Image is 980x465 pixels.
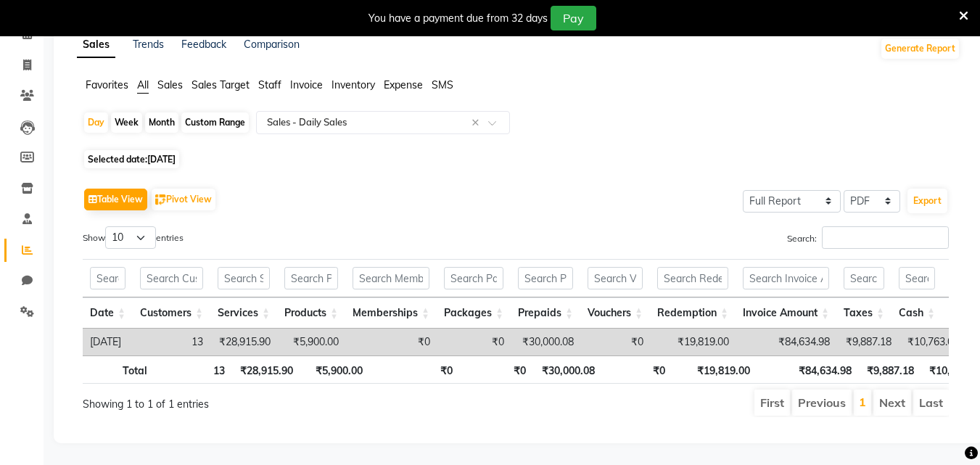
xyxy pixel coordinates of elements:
th: ₹30,000.08 [533,355,602,384]
th: Cash: activate to sort column ascending [892,297,942,329]
input: Search Products [284,267,338,289]
span: Expense [384,78,423,91]
a: Comparison [244,38,300,51]
label: Search: [787,226,949,249]
input: Search Memberships [353,267,429,289]
td: ₹9,887.18 [837,329,899,355]
th: ₹9,887.18 [859,355,921,384]
span: Selected date: [84,150,179,168]
th: ₹0 [602,355,672,384]
div: Showing 1 to 1 of 1 entries [83,388,431,412]
button: Generate Report [881,38,959,59]
input: Search Vouchers [588,267,643,289]
th: ₹0 [460,355,533,384]
th: Taxes: activate to sort column ascending [836,297,892,329]
input: Search Date [90,267,125,289]
th: ₹19,819.00 [672,355,757,384]
div: Month [145,112,178,133]
th: Products: activate to sort column ascending [277,297,345,329]
span: Favorites [86,78,128,91]
td: ₹0 [346,329,437,355]
input: Search Invoice Amount [743,267,829,289]
input: Search Prepaids [518,267,573,289]
input: Search Services [218,267,270,289]
div: Day [84,112,108,133]
span: Staff [258,78,281,91]
td: 13 [133,329,210,355]
th: ₹84,634.98 [757,355,859,384]
button: Pay [551,6,596,30]
th: Services: activate to sort column ascending [210,297,277,329]
input: Search Cash [899,267,935,289]
a: 1 [859,395,866,409]
a: Trends [133,38,164,51]
th: ₹0 [370,355,461,384]
td: ₹19,819.00 [651,329,736,355]
span: [DATE] [147,154,176,165]
div: Week [111,112,142,133]
td: [DATE] [83,329,133,355]
input: Search: [822,226,949,249]
img: pivot.png [155,194,166,205]
td: ₹10,763.00 [899,329,966,355]
span: Invoice [290,78,323,91]
td: ₹0 [581,329,651,355]
th: Vouchers: activate to sort column ascending [580,297,650,329]
span: All [137,78,149,91]
th: ₹5,900.00 [300,355,369,384]
span: Sales Target [192,78,250,91]
th: Invoice Amount: activate to sort column ascending [736,297,836,329]
th: Prepaids: activate to sort column ascending [511,297,580,329]
td: ₹30,000.08 [511,329,581,355]
button: Export [907,189,947,213]
th: Memberships: activate to sort column ascending [345,297,437,329]
div: Custom Range [181,112,249,133]
select: Showentries [105,226,156,249]
input: Search Customers [140,267,203,289]
th: Redemption: activate to sort column ascending [650,297,736,329]
th: Date: activate to sort column ascending [83,297,133,329]
a: Sales [77,32,115,58]
span: SMS [432,78,453,91]
th: 13 [155,355,232,384]
td: ₹84,634.98 [736,329,837,355]
div: You have a payment due from 32 days [368,11,548,26]
input: Search Redemption [657,267,728,289]
th: Packages: activate to sort column ascending [437,297,511,329]
input: Search Taxes [844,267,884,289]
input: Search Packages [444,267,503,289]
td: ₹28,915.90 [210,329,278,355]
span: Clear all [472,115,484,131]
td: ₹0 [437,329,511,355]
span: Inventory [332,78,375,91]
span: Sales [157,78,183,91]
a: Feedback [181,38,226,51]
th: Total [83,355,155,384]
label: Show entries [83,226,184,249]
button: Pivot View [152,189,215,210]
th: ₹28,915.90 [232,355,300,384]
th: Customers: activate to sort column ascending [133,297,210,329]
td: ₹5,900.00 [278,329,346,355]
button: Table View [84,189,147,210]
